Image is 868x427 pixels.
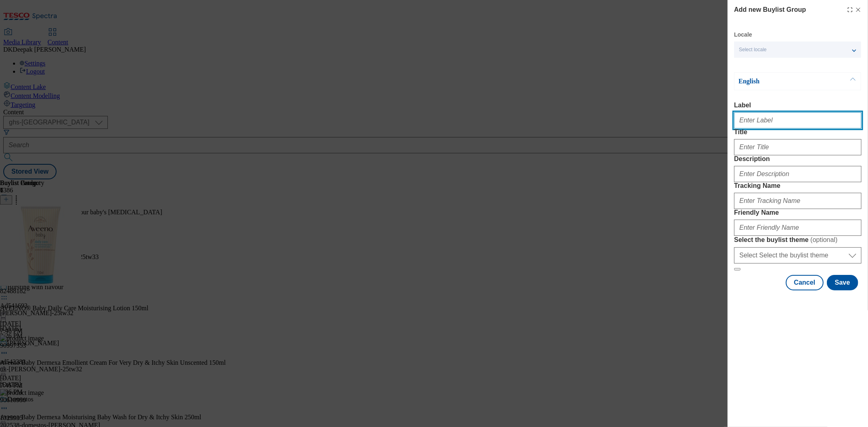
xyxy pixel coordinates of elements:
[786,275,823,290] button: Cancel
[734,182,861,190] label: Tracking Name
[734,139,861,155] input: Enter Title
[734,5,806,15] h4: Add new Buylist Group
[827,275,858,290] button: Save
[734,155,861,163] label: Description
[734,220,861,236] input: Enter Friendly Name
[811,236,838,243] span: ( optional )
[734,193,861,209] input: Enter Tracking Name
[734,33,752,37] label: Locale
[739,47,767,53] span: Select locale
[734,102,861,109] label: Label
[734,166,861,182] input: Enter Description
[734,129,861,136] label: Title
[734,112,861,129] input: Enter Label
[739,77,824,85] p: English
[734,209,861,216] label: Friendly Name
[734,41,861,58] button: Select locale
[734,236,861,244] label: Select the buylist theme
